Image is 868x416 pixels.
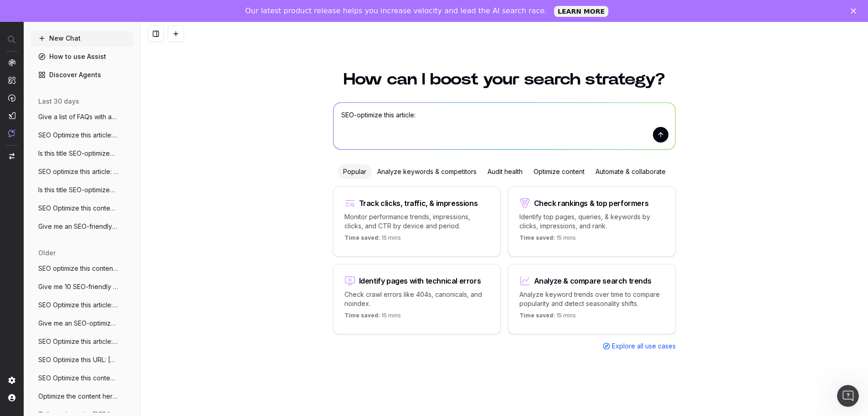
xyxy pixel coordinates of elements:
[8,394,15,401] img: My account
[534,277,652,284] div: Analyze & compare search trends
[38,167,118,176] span: SEO optimize this article: [URL].
[31,164,133,179] button: SEO optimize this article: [URL].
[38,222,118,231] span: Give me an SEO-friendly title that repla
[8,76,15,84] img: Intelligence
[38,337,118,346] span: SEO Optimize this article: [URL].
[38,264,118,273] span: SEO optimize this content: [URL].
[851,8,860,14] div: Close
[31,353,133,367] button: SEO Optimize this URL: [URL]
[38,248,56,258] span: older
[31,371,133,385] button: SEO Optimize this content: Renters Insu
[38,204,118,213] span: SEO Optimize this content: [URL].
[38,131,118,140] span: SEO Optimize this article: [URL].
[31,146,133,161] button: Is this title SEO-optimized? What is Co
[519,290,664,308] p: Analyze keyword trends over time to compare popularity and detect seasonality shifts.
[8,59,15,66] img: Analytics
[31,68,133,82] a: Discover Agents
[837,385,859,407] iframe: Intercom live chat
[519,234,576,245] p: 15 mins
[31,128,133,142] button: SEO Optimize this article: [URL].
[8,94,15,102] img: Activation
[38,355,118,364] span: SEO Optimize this URL: [URL]
[31,183,133,197] button: Is this title SEO-optimized? What Landl
[590,164,671,179] div: Automate & collaborate
[9,153,15,159] img: Switch project
[519,312,555,319] span: Time saved:
[245,6,547,16] div: Our latest product release helps you increase velocity and lead the AI search race.
[31,219,133,234] button: Give me an SEO-friendly title that repla
[554,6,608,17] a: LEARN MORE
[31,279,133,294] button: Give me 10 SEO-friendly alternatives to
[333,71,676,88] h1: How can I boost your search strategy?
[38,392,118,401] span: Optimize the content here: [URL].
[603,342,676,351] a: Explore all use cases
[31,261,133,276] button: SEO optimize this content: [URL].
[359,200,478,207] div: Track clicks, traffic, & impressions
[8,112,15,119] img: Studio
[534,200,649,207] div: Check rankings & top performers
[528,164,590,179] div: Optimize content
[344,234,401,245] p: 15 mins
[334,103,675,149] textarea: SEO-optimize this article:
[359,277,481,284] div: Identify pages with technical errors
[612,342,676,351] span: Explore all use cases
[519,312,576,323] p: 15 mins
[338,164,372,179] div: Popular
[519,234,555,241] span: Time saved:
[344,312,380,319] span: Time saved:
[31,389,133,404] button: Optimize the content here: [URL].
[38,300,118,310] span: SEO Optimize this article: [URL].
[38,112,118,121] span: Give a list of FAQs with answers regardi
[344,234,380,241] span: Time saved:
[344,212,489,231] p: Monitor performance trends, impressions, clicks, and CTR by device and period.
[31,110,133,124] button: Give a list of FAQs with answers regardi
[344,290,489,308] p: Check crawl errors like 404s, canonicals, and noindex.
[38,282,118,291] span: Give me 10 SEO-friendly alternatives to
[38,319,118,328] span: Give me an SEO-optimized title for this:
[482,164,528,179] div: Audit health
[8,129,15,137] img: Assist
[31,49,133,64] a: How to use Assist
[519,212,664,231] p: Identify top pages, queries, & keywords by clicks, impressions, and rank.
[31,334,133,349] button: SEO Optimize this article: [URL].
[38,149,118,158] span: Is this title SEO-optimized? What is Co
[344,312,401,323] p: 15 mins
[38,185,118,195] span: Is this title SEO-optimized? What Landl
[31,298,133,312] button: SEO Optimize this article: [URL].
[31,201,133,216] button: SEO Optimize this content: [URL].
[31,31,133,46] button: New Chat
[31,316,133,331] button: Give me an SEO-optimized title for this:
[8,377,15,384] img: Setting
[38,374,118,383] span: SEO Optimize this content: Renters Insu
[372,164,482,179] div: Analyze keywords & competitors
[38,97,79,106] span: last 30 days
